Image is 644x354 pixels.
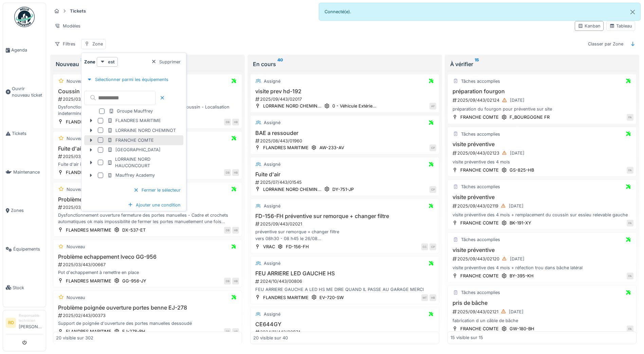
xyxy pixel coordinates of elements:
div: HB [232,227,239,234]
div: Ajouter une condition [125,200,183,210]
div: préventive sur remorque + changer filtre vers 08h30 - 08 h45 le 26/08 merci :) [253,229,436,241]
h3: Problème portes de benne Dx-537 [56,196,239,203]
div: visite préventive des 4 mois + réfection trou dans bâche latéral [450,264,633,271]
div: FRANCHE COMTE [107,137,154,143]
div: MT [421,294,428,301]
div: Tâches accomplies [461,131,500,137]
div: DB [224,227,231,234]
div: Assigné [264,203,280,209]
div: Nouveau [67,135,85,142]
h3: préparation fourgon [450,88,633,95]
div: En cours [253,60,437,68]
div: [DATE] [510,150,525,156]
div: DX-537-ET [122,227,146,233]
h3: visite prev hd-192 [253,88,436,95]
div: FLANDRES MARITIME [263,294,309,301]
span: Équipements [13,246,43,252]
div: Sélectionner parmi les équipements [84,75,171,84]
div: 2025/03/443/00665 [57,96,239,102]
div: Mauffrey Academy [107,172,155,178]
div: FLANDRES MARITIME [263,144,309,151]
div: FLANDRES MARITIME [66,119,111,125]
div: HB [429,294,436,301]
div: HB [232,328,239,335]
div: AW-233-AV [319,144,344,151]
div: FD-156-FH [286,243,309,250]
div: FRANCHE COMTE [460,220,499,226]
div: fabrication d un câble de bâche [450,317,633,324]
div: 2024/10/443/00806 [255,278,436,284]
div: Tâches accomplies [461,236,500,243]
div: FRANCHE COMTE [460,114,499,120]
div: visite préventive des 4 mois + remplacement du coussin sur essieu relevable gauche [450,212,633,218]
div: Supprimer [148,57,183,66]
div: DB [224,328,231,335]
h3: Problème echappement Iveco GG-956 [56,254,239,260]
div: [GEOGRAPHIC_DATA] [107,146,161,153]
div: FEU ARRIERE GAUCHE A LED HS ME DIRE QUAND IL PASSE AU GARAGE MERCI [253,286,436,293]
h3: CE644GY [253,321,436,328]
div: LORRAINE NORD CHEMIN... [263,103,321,109]
div: DY-751-JP [332,186,354,193]
div: GS-825-HB [510,167,534,173]
div: 2025/09/443/02121 [452,308,633,316]
h3: visite préventive [450,141,633,147]
sup: 302 [80,60,89,68]
div: préparation du fourgon pour préventive sur site [450,106,633,112]
h3: Coussin suspension éclaté EJ-110 [56,88,239,95]
div: Assigné [264,119,280,126]
div: FLANDRES MARITIME [66,227,111,233]
div: BK-191-XY [510,220,531,226]
li: [PERSON_NAME] [19,313,43,333]
div: Support de poignée d'ouverture des portes manuelles dessoudé [56,320,239,327]
div: CC [421,243,428,250]
div: HB [232,278,239,284]
span: Tickets [12,130,43,137]
div: CP [429,186,436,193]
div: AF [429,103,436,110]
sup: 15 [475,60,479,68]
div: 2025/02/443/00373 [57,312,239,319]
div: LORRAINE NORD HAUCONCOURT [107,156,181,169]
div: [DATE] [510,97,525,103]
div: CP [429,243,436,250]
div: Assigné [264,260,280,267]
li: RD [6,318,16,328]
div: Nouveau [67,186,85,193]
div: FA [627,114,633,121]
div: DB [224,278,231,284]
div: EJ-278-BH [122,328,145,335]
div: Assigné [264,311,280,317]
div: FA [627,167,633,174]
div: visite préventive des 4 mois [450,159,633,165]
div: Tâches accomplies [461,78,500,84]
div: Assigné [264,161,280,168]
div: 2024/11/443/00974 [255,329,436,335]
div: FLANDRES MARITIME [66,328,111,335]
span: Ouvrir nouveau ticket [12,85,43,98]
span: Stock [13,284,43,291]
div: Dysfonctionnement coussin de suspension suite eclatement coussin - Localisation indeterminée [56,104,239,117]
sup: 40 [277,60,283,68]
h3: visite préventive [450,194,633,200]
div: Fermer le sélecteur [131,185,183,195]
div: BY-395-KH [510,273,534,279]
div: Classer par Zone [585,39,626,49]
div: 2025/03/443/00666 [57,204,239,211]
div: VRAC [263,243,275,250]
div: Assigné [264,78,280,84]
button: Close [625,3,640,21]
div: GG-956-JY [122,278,146,284]
div: LORRAINE NORD CHEMIN... [263,186,321,193]
strong: Zone [84,59,95,65]
div: Modèles [52,21,84,31]
h3: visite préventive [450,247,633,253]
div: FA [627,326,633,332]
span: Maintenance [13,169,43,175]
div: Nouveau [67,294,85,301]
strong: Tickets [67,8,89,14]
div: À vérifier [450,60,634,68]
div: 2025/09/443/02123 [452,149,633,157]
div: Filtres [52,39,78,49]
h3: Problème poignée ouverture portes benne EJ-278 [56,304,239,311]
